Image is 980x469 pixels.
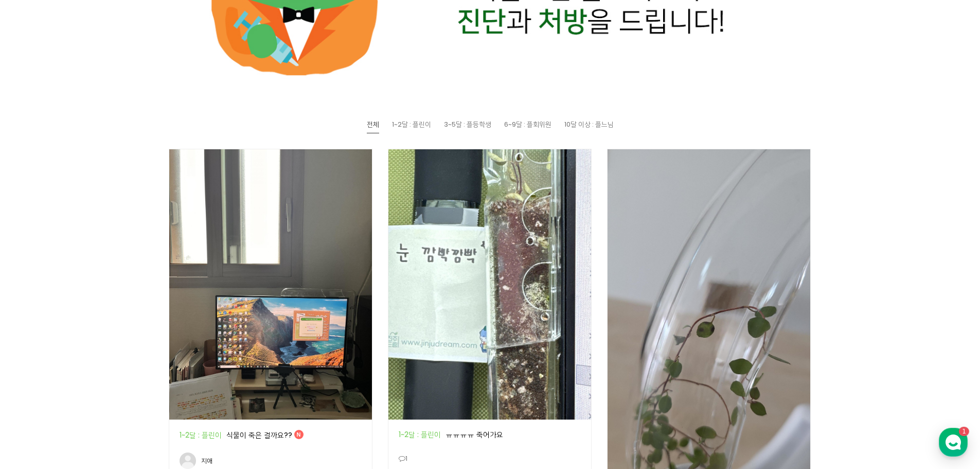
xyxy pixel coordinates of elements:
[444,119,491,129] span: 3~5달 : 플등학생
[180,430,226,440] a: 1~2달 : 플린이
[104,326,108,334] span: 1
[564,119,614,133] a: 10달 이상 : 플느님
[94,342,106,351] span: 대화
[180,430,362,440] div: 식물이 죽은 걸까요??
[201,457,212,464] div: 지애
[180,430,224,440] em: 1~2달 : 플린이
[159,342,171,350] span: 설정
[392,119,431,133] a: 1~2달 : 플린이
[444,119,491,133] a: 3~5달 : 플등학생
[399,430,581,439] div: ㅠㅠㅠㅠ 죽어가요
[133,326,198,352] a: 설정
[367,119,379,129] span: 전체
[392,119,431,129] span: 1~2달 : 플린이
[367,119,379,133] a: 전체
[399,429,446,440] a: 1~2달 : 플린이
[399,429,443,440] em: 1~2달 : 플린이
[564,119,614,129] span: 10달 이상 : 플느님
[294,430,304,439] em: N
[68,326,133,352] a: 1대화
[32,342,39,350] span: 홈
[504,119,551,129] span: 6~9달 : 플회위원
[504,119,551,133] a: 6~9달 : 플회위원
[3,326,68,352] a: 홈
